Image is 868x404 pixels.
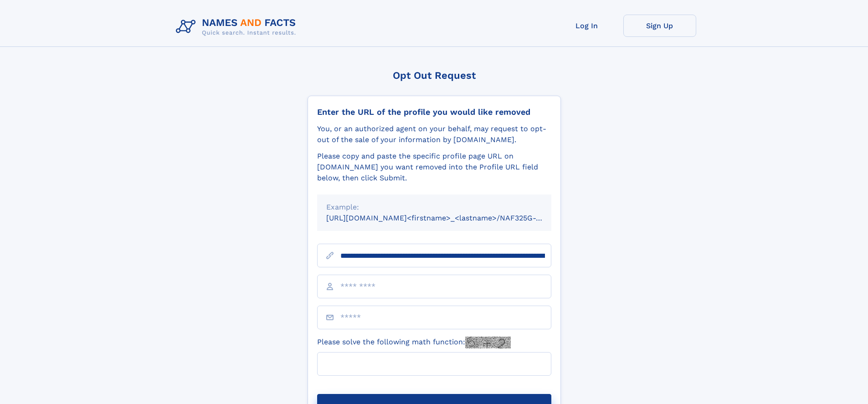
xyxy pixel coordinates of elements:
[317,151,551,184] div: Please copy and paste the specific profile page URL on [DOMAIN_NAME] you want removed into the Pr...
[172,15,303,39] img: Logo Names and Facts
[317,123,551,145] div: You, or an authorized agent on your behalf, may request to opt-out of the sale of your informatio...
[308,70,561,81] div: Opt Out Request
[326,214,569,222] small: [URL][DOMAIN_NAME]<firstname>_<lastname>/NAF325G-xxxxxxxx
[550,15,623,37] a: Log In
[317,107,551,117] div: Enter the URL of the profile you would like removed
[317,337,511,348] label: Please solve the following math function:
[623,15,696,37] a: Sign Up
[326,202,542,213] div: Example:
